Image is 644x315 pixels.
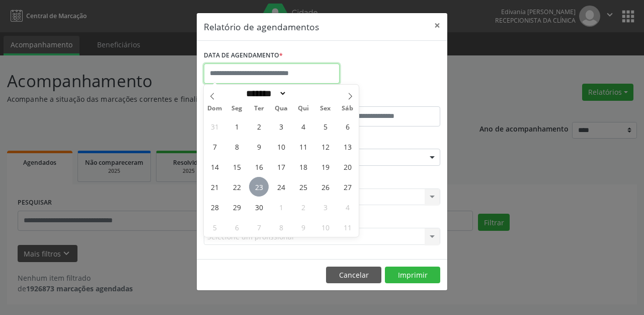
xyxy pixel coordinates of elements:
span: Setembro 23, 2025 [249,177,269,197]
span: Setembro 10, 2025 [271,137,291,156]
span: Setembro 15, 2025 [227,157,247,176]
span: Setembro 19, 2025 [315,157,335,176]
span: Qua [270,105,292,112]
span: Setembro 11, 2025 [293,137,313,156]
span: Setembro 22, 2025 [227,177,247,197]
span: Setembro 2, 2025 [249,116,269,136]
span: Dom [204,105,226,112]
span: Setembro 26, 2025 [315,177,335,197]
input: Year [287,88,320,99]
span: Outubro 11, 2025 [338,217,357,237]
span: Setembro 24, 2025 [271,177,291,197]
span: Setembro 5, 2025 [315,116,335,136]
span: Setembro 20, 2025 [338,157,357,176]
span: Setembro 3, 2025 [271,116,291,136]
span: Setembro 18, 2025 [293,157,313,176]
span: Setembro 25, 2025 [293,177,313,197]
span: Setembro 29, 2025 [227,197,247,217]
span: Setembro 9, 2025 [249,137,269,156]
span: Outubro 1, 2025 [271,197,291,217]
span: Setembro 16, 2025 [249,157,269,176]
span: Setembro 8, 2025 [227,137,247,156]
span: Qui [292,105,314,112]
span: Setembro 17, 2025 [271,157,291,176]
span: Sáb [337,105,359,112]
span: Seg [226,105,248,112]
span: Setembro 28, 2025 [205,197,224,217]
button: Close [427,13,447,38]
span: Outubro 6, 2025 [227,217,247,237]
h5: Relatório de agendamentos [204,20,319,33]
span: Outubro 8, 2025 [271,217,291,237]
span: Setembro 13, 2025 [338,137,357,156]
span: Agosto 31, 2025 [205,116,224,136]
span: Setembro 1, 2025 [227,116,247,136]
button: Imprimir [385,267,440,284]
span: Outubro 5, 2025 [205,217,224,237]
label: DATA DE AGENDAMENTO [204,48,283,64]
span: Setembro 14, 2025 [205,157,224,176]
span: Sex [314,105,337,112]
span: Setembro 6, 2025 [338,116,357,136]
span: Setembro 12, 2025 [315,137,335,156]
span: Setembro 4, 2025 [293,116,313,136]
span: Outubro 7, 2025 [249,217,269,237]
span: Outubro 4, 2025 [338,197,357,217]
span: Setembro 30, 2025 [249,197,269,217]
span: Outubro 3, 2025 [315,197,335,217]
select: Month [243,88,287,99]
span: Ter [248,105,270,112]
button: Cancelar [326,267,381,284]
span: Outubro 9, 2025 [293,217,313,237]
span: Outubro 2, 2025 [293,197,313,217]
span: Outubro 10, 2025 [315,217,335,237]
span: Setembro 27, 2025 [338,177,357,197]
span: Setembro 7, 2025 [205,137,224,156]
span: Setembro 21, 2025 [205,177,224,197]
label: ATÉ [325,91,440,106]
